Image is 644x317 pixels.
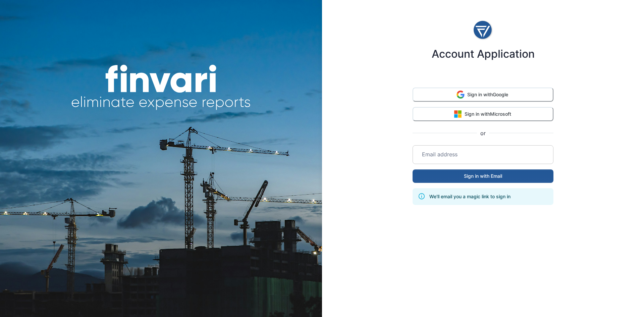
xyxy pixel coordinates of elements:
[473,18,493,42] img: logo
[432,48,535,60] h4: Account Application
[413,88,553,102] button: Sign in withGoogle
[413,107,553,121] button: Sign in withMicrosoft
[477,129,489,137] span: or
[429,190,511,203] div: We'll email you a magic link to sign in
[71,65,251,110] img: finvari headline
[413,169,553,183] button: Sign in with Email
